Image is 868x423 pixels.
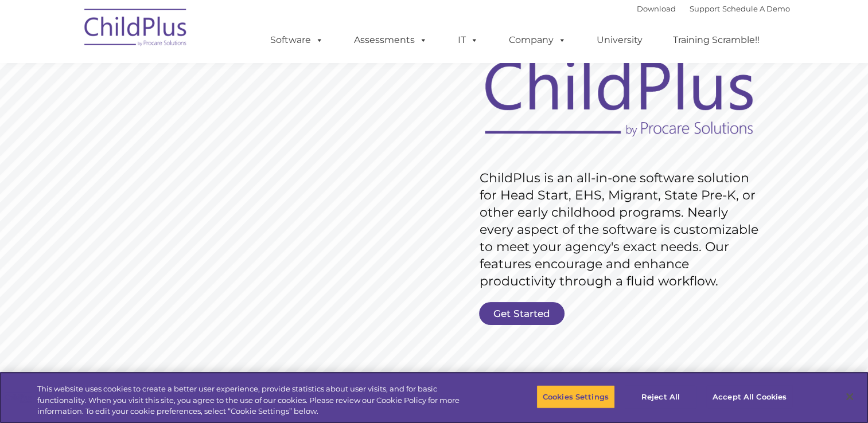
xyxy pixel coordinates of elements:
[259,29,335,52] a: Software
[479,302,565,325] a: Get Started
[79,1,193,58] img: ChildPlus by Procare Solutions
[37,383,477,417] div: This website uses cookies to create a better user experience, provide statistics about user visit...
[637,4,676,13] a: Download
[625,385,696,409] button: Reject All
[706,385,793,409] button: Accept All Cookies
[837,384,862,409] button: Close
[446,29,490,52] a: IT
[637,4,790,13] font: |
[342,29,439,52] a: Assessments
[536,385,615,409] button: Cookies Settings
[585,29,654,52] a: University
[480,170,764,290] rs-layer: ChildPlus is an all-in-one software solution for Head Start, EHS, Migrant, State Pre-K, or other ...
[690,4,720,13] a: Support
[497,29,578,52] a: Company
[722,4,790,13] a: Schedule A Demo
[661,29,771,52] a: Training Scramble!!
